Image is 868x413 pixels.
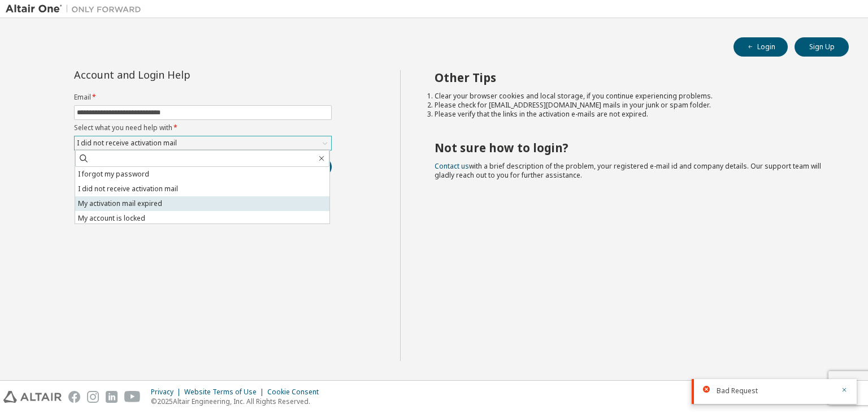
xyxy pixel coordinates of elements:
[74,123,332,132] label: Select what you need help with
[435,70,829,85] h2: Other Tips
[435,161,821,180] span: with a brief description of the problem, your registered e-mail id and company details. Our suppo...
[6,3,147,15] img: Altair One
[435,101,829,110] li: Please check for [EMAIL_ADDRESS][DOMAIN_NAME] mails in your junk or spam folder.
[184,388,267,397] div: Website Terms of Use
[435,92,829,101] li: Clear your browser cookies and local storage, if you continue experiencing problems.
[435,161,469,171] a: Contact us
[75,167,329,182] li: I forgot my password
[74,70,280,79] div: Account and Login Help
[68,391,80,403] img: facebook.svg
[795,37,849,57] button: Sign Up
[75,137,179,149] div: I did not receive activation mail
[267,388,325,397] div: Cookie Consent
[151,388,184,397] div: Privacy
[3,391,62,403] img: altair_logo.svg
[74,93,332,102] label: Email
[734,37,788,57] button: Login
[435,140,829,155] h2: Not sure how to login?
[87,391,99,403] img: instagram.svg
[717,386,758,395] span: Bad Request
[435,110,829,119] li: Please verify that the links in the activation e-mails are not expired.
[106,391,118,403] img: linkedin.svg
[75,136,331,150] div: I did not receive activation mail
[124,391,141,403] img: youtube.svg
[151,397,325,406] p: © 2025 Altair Engineering, Inc. All Rights Reserved.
